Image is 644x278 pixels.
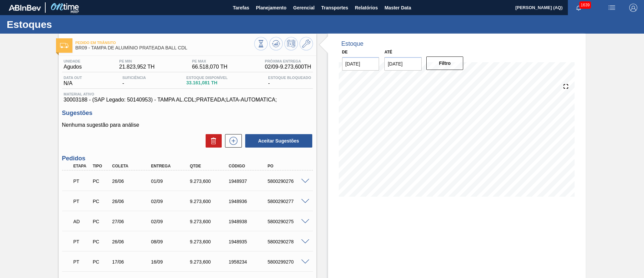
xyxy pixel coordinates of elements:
[62,122,313,128] p: Nenhuma sugestão para análise
[75,41,254,45] span: Pedido em Trânsito
[149,164,193,168] div: Entrega
[188,164,232,168] div: Qtde
[72,174,92,189] div: Pedido em Trânsito
[266,164,310,168] div: PO
[186,80,228,85] span: 33.161,081 TH
[110,219,154,224] div: 27/06/2025
[293,4,315,12] span: Gerencial
[266,219,310,224] div: 5800290275
[188,259,232,265] div: 9.273,600
[64,64,82,70] span: Agudos
[64,92,311,96] span: Material ativo
[188,178,232,184] div: 9.273,600
[266,76,313,86] div: -
[110,239,154,244] div: 26/06/2025
[72,214,92,229] div: Aguardando Descarga
[227,164,271,168] div: Código
[355,4,378,12] span: Relatórios
[91,219,111,224] div: Pedido de Compra
[75,45,254,50] span: BR09 - TAMPA DE ALUMÍNIO PRATEADA BALL CDL
[62,110,313,117] h3: Sugestões
[64,59,82,63] span: Unidade
[192,59,227,63] span: PE MAX
[64,76,82,80] span: Data out
[110,199,154,204] div: 26/06/2025
[73,178,90,184] p: PT
[268,76,311,80] span: Estoque Bloqueado
[321,4,348,12] span: Transportes
[91,259,111,265] div: Pedido de Compra
[629,4,637,12] img: Logout
[91,178,111,184] div: Pedido de Compra
[192,64,227,70] span: 66.518,070 TH
[242,133,313,148] div: Aceitar Sugestões
[91,164,111,168] div: Tipo
[73,199,90,204] p: PT
[149,219,193,224] div: 02/09/2025
[91,239,111,244] div: Pedido de Compra
[7,21,126,28] h1: Estoques
[72,234,92,249] div: Pedido em Trânsito
[384,57,422,71] input: dd/mm/yyyy
[568,3,589,12] button: Notificações
[110,178,154,184] div: 26/06/2025
[122,76,146,80] span: Suficiência
[62,155,313,162] h3: Pedidos
[227,199,271,204] div: 1948936
[342,57,379,71] input: dd/mm/yyyy
[110,259,154,265] div: 17/06/2025
[342,50,348,54] label: De
[266,178,310,184] div: 5800290276
[149,199,193,204] div: 02/09/2025
[73,219,90,224] p: AD
[60,43,68,48] img: Ícone
[62,76,84,86] div: N/A
[72,194,92,209] div: Pedido em Trânsito
[119,64,155,70] span: 21.823,952 TH
[186,76,228,80] span: Estoque Disponível
[266,259,310,265] div: 5800299270
[265,64,311,70] span: 02/09 - 9.273,600 TH
[149,178,193,184] div: 01/09/2025
[227,219,271,224] div: 1948938
[426,56,464,70] button: Filtro
[245,134,312,148] button: Aceitar Sugestões
[608,4,616,12] img: userActions
[202,134,222,148] div: Excluir Sugestões
[73,259,90,265] p: PT
[73,239,90,244] p: PT
[9,5,41,11] img: TNhmsLtSVTkK8tSr43FrP2fwEKptu5GPRR3wAAAABJRU5ErkJggg==
[110,164,154,168] div: Coleta
[188,239,232,244] div: 9.273,600
[64,97,311,103] span: 30003188 - (SAP Legado: 50140953) - TAMPA AL.CDL;PRATEADA;LATA-AUTOMATICA;
[91,199,111,204] div: Pedido de Compra
[227,239,271,244] div: 1948935
[72,164,92,168] div: Etapa
[233,4,249,12] span: Tarefas
[266,239,310,244] div: 5800290278
[227,178,271,184] div: 1948937
[384,50,392,54] label: Até
[149,239,193,244] div: 08/09/2025
[227,259,271,265] div: 1958234
[341,40,364,47] div: Estoque
[188,199,232,204] div: 9.273,600
[384,4,411,12] span: Master Data
[119,59,155,63] span: PE MIN
[265,59,311,63] span: Próxima Entrega
[256,4,286,12] span: Planejamento
[149,259,193,265] div: 16/09/2025
[222,134,242,148] div: Nova sugestão
[188,219,232,224] div: 9.273,600
[121,76,148,86] div: -
[266,199,310,204] div: 5800290277
[579,1,591,9] span: 1639
[72,254,92,269] div: Pedido em Trânsito
[284,37,298,50] button: Programar Estoque
[254,37,268,50] button: Visão Geral dos Estoques
[300,37,313,50] button: Ir ao Master Data / Geral
[269,37,283,50] button: Atualizar Gráfico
